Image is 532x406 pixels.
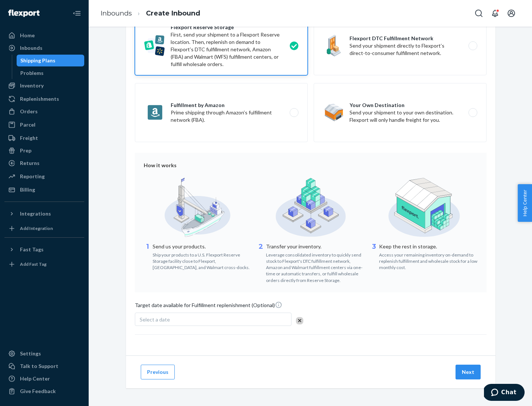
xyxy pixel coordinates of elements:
[20,225,53,231] div: Add Integration
[4,30,84,41] a: Home
[4,145,84,156] a: Prep
[17,55,85,66] a: Shipping Plans
[257,242,265,283] div: 2
[4,184,84,196] a: Billing
[20,108,38,115] div: Orders
[518,184,532,222] button: Help Center
[17,67,85,79] a: Problems
[4,93,84,105] a: Replenishments
[20,57,55,64] div: Shipping Plans
[144,162,478,169] div: How it works
[20,186,35,193] div: Billing
[266,250,365,283] div: Leverage consolidated inventory to quickly send stock to Flexport's DTC fulfillment network, Amaz...
[20,362,58,370] div: Talk to Support
[20,173,45,180] div: Reporting
[20,350,41,357] div: Settings
[141,365,175,379] button: Previous
[504,6,519,21] button: Open account menu
[20,388,56,395] div: Give Feedback
[20,32,35,39] div: Home
[4,348,84,359] a: Settings
[4,157,84,169] a: Returns
[370,242,378,271] div: 3
[379,243,478,250] p: Keep the rest in storage.
[379,250,478,271] div: Access your remaining inventory on-demand to replenish fulfillment and wholesale stock for a low ...
[4,132,84,144] a: Freight
[4,208,84,220] button: Integrations
[4,106,84,117] a: Orders
[20,261,47,267] div: Add Fast Tag
[20,246,44,253] div: Fast Tags
[146,9,200,17] a: Create Inbound
[4,258,84,270] a: Add Fast Tag
[4,385,84,397] button: Give Feedback
[4,119,84,131] a: Parcel
[140,316,170,323] span: Select a date
[4,171,84,182] a: Reporting
[20,134,38,142] div: Freight
[4,360,84,372] button: Talk to Support
[471,6,486,21] button: Open Search Box
[4,244,84,255] button: Fast Tags
[20,121,35,128] div: Parcel
[20,147,31,154] div: Prep
[69,6,84,21] button: Close Navigation
[100,9,132,17] a: Inbounds
[20,159,40,167] div: Returns
[484,384,525,402] iframe: Opens a widget where you can chat to one of our agents
[8,10,40,17] img: Flexport logo
[144,242,151,271] div: 1
[4,223,84,234] a: Add Integration
[4,373,84,385] a: Help Center
[95,3,206,24] ol: breadcrumbs
[20,69,44,77] div: Problems
[488,6,502,21] button: Open notifications
[4,80,84,92] a: Inventory
[20,44,42,52] div: Inbounds
[153,243,251,250] p: Send us your products.
[266,243,365,250] p: Transfer your inventory.
[135,301,282,312] span: Target date available for Fulfillment replenishment (Optional)
[153,250,251,271] div: Ship your products to a U.S. Flexport Reserve Storage facility close to Flexport, [GEOGRAPHIC_DAT...
[20,95,59,103] div: Replenishments
[20,210,51,217] div: Integrations
[20,375,50,382] div: Help Center
[456,365,481,379] button: Next
[20,82,44,89] div: Inventory
[4,42,84,54] a: Inbounds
